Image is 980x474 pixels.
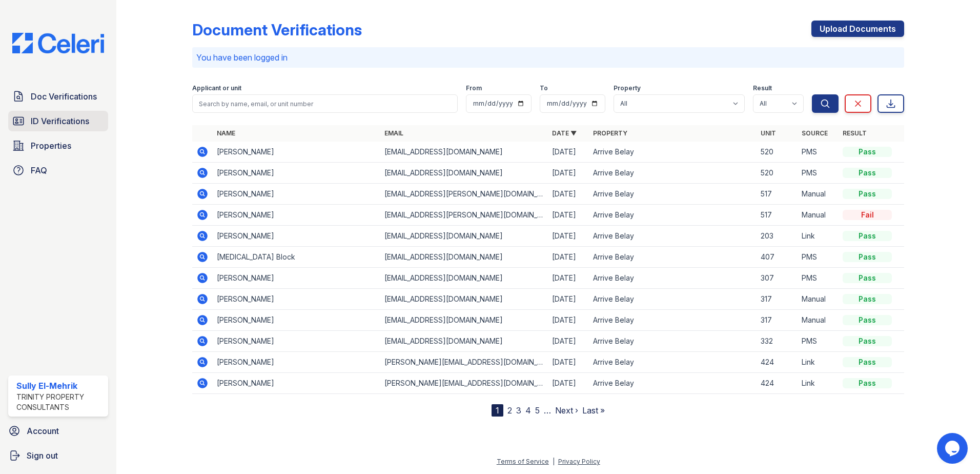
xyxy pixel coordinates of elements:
div: Pass [843,189,892,199]
td: [DATE] [548,268,589,289]
td: 424 [757,352,798,373]
td: [DATE] [548,226,589,247]
td: Link [798,373,839,394]
td: [PERSON_NAME] [213,352,380,373]
label: To [540,84,548,92]
td: 517 [757,205,798,226]
a: Result [843,129,867,137]
div: Pass [843,336,892,346]
div: | [553,458,555,465]
td: Arrive Belay [589,289,757,310]
a: Property [593,129,627,137]
td: [PERSON_NAME] [213,268,380,289]
div: Pass [843,147,892,157]
td: [EMAIL_ADDRESS][DOMAIN_NAME] [380,247,548,268]
div: Pass [843,273,892,283]
span: Sign out [27,449,58,462]
a: Unit [761,129,776,137]
td: Arrive Belay [589,163,757,184]
div: Pass [843,231,892,241]
td: 520 [757,163,798,184]
td: Manual [798,289,839,310]
p: You have been logged in [196,51,900,64]
a: Date ▼ [552,129,577,137]
td: Arrive Belay [589,310,757,331]
td: 317 [757,289,798,310]
td: PMS [798,163,839,184]
td: Arrive Belay [589,184,757,205]
a: ID Verifications [8,111,108,131]
td: [DATE] [548,310,589,331]
a: 4 [525,405,531,416]
span: Properties [31,140,71,152]
td: Arrive Belay [589,205,757,226]
td: [EMAIL_ADDRESS][DOMAIN_NAME] [380,226,548,247]
td: [PERSON_NAME] [213,226,380,247]
label: Property [614,84,641,92]
td: [EMAIL_ADDRESS][PERSON_NAME][DOMAIN_NAME] [380,205,548,226]
td: [MEDICAL_DATA] Block [213,247,380,268]
td: [DATE] [548,373,589,394]
a: Source [802,129,828,137]
td: Link [798,352,839,373]
a: 3 [516,405,521,416]
td: Arrive Belay [589,352,757,373]
label: From [466,84,482,92]
td: [DATE] [548,205,589,226]
td: [DATE] [548,289,589,310]
div: Pass [843,252,892,262]
td: 307 [757,268,798,289]
img: CE_Logo_Blue-a8612792a0a2168367f1c8372b55b34899dd931a85d93a1a3d3e32e68fde9ad4.png [4,33,112,53]
td: Manual [798,205,839,226]
td: PMS [798,268,839,289]
a: 5 [535,405,540,416]
span: Account [27,425,59,437]
td: [EMAIL_ADDRESS][DOMAIN_NAME] [380,289,548,310]
td: 407 [757,247,798,268]
td: [PERSON_NAME] [213,310,380,331]
td: Link [798,226,839,247]
div: Document Verifications [192,21,362,39]
td: [PERSON_NAME] [213,142,380,163]
a: Sign out [4,445,112,466]
a: Doc Verifications [8,86,108,107]
td: [DATE] [548,142,589,163]
div: Pass [843,378,892,388]
label: Result [753,84,772,92]
td: Manual [798,184,839,205]
a: FAQ [8,160,108,181]
td: PMS [798,142,839,163]
a: Upload Documents [811,21,904,37]
a: Email [384,129,403,137]
a: Next › [555,405,578,416]
td: [DATE] [548,247,589,268]
td: Arrive Belay [589,331,757,352]
div: Pass [843,168,892,178]
input: Search by name, email, or unit number [192,94,458,113]
td: PMS [798,247,839,268]
td: Arrive Belay [589,142,757,163]
a: Properties [8,135,108,156]
td: 520 [757,142,798,163]
td: 424 [757,373,798,394]
td: [EMAIL_ADDRESS][DOMAIN_NAME] [380,331,548,352]
a: 2 [507,405,512,416]
div: Fail [843,210,892,220]
td: [EMAIL_ADDRESS][DOMAIN_NAME] [380,142,548,163]
td: [PERSON_NAME] [213,289,380,310]
td: 332 [757,331,798,352]
div: Pass [843,294,892,304]
td: 517 [757,184,798,205]
td: [EMAIL_ADDRESS][PERSON_NAME][DOMAIN_NAME] [380,184,548,205]
div: Trinity Property Consultants [16,392,104,412]
td: [PERSON_NAME] [213,205,380,226]
td: [EMAIL_ADDRESS][DOMAIN_NAME] [380,163,548,184]
label: Applicant or unit [192,84,241,92]
td: Arrive Belay [589,226,757,247]
div: 1 [492,404,503,417]
a: Name [217,129,235,137]
td: 203 [757,226,798,247]
td: [PERSON_NAME][EMAIL_ADDRESS][DOMAIN_NAME] [380,373,548,394]
td: 317 [757,310,798,331]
